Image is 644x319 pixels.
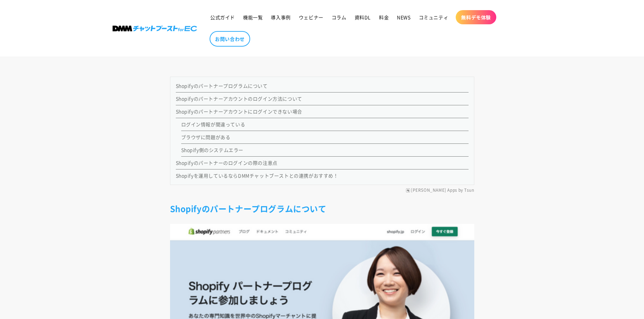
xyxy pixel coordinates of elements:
[113,26,197,31] img: 株式会社DMM Boost
[176,95,302,102] a: Shopifyのパートナーアカウントのログイン方法について
[267,10,294,24] a: 導入事例
[215,36,245,42] span: お問い合わせ
[379,14,389,20] span: 料金
[210,31,250,47] a: お問い合わせ
[406,188,410,192] img: RuffRuff Apps
[181,121,245,128] a: ログイン情報が間違っている
[210,14,235,20] span: 公式ガイド
[458,188,463,193] span: by
[456,10,496,24] a: 無料デモ体験
[170,203,474,214] h2: Shopifyのパートナープログラムについて
[464,188,474,193] a: Tsun
[397,14,410,20] span: NEWS
[271,14,290,20] span: 導入事例
[181,147,244,153] a: Shopify側のシステムエラー
[375,10,393,24] a: 料金
[295,10,328,24] a: ウェビナー
[243,14,263,20] span: 機能一覧
[415,10,453,24] a: コミュニティ
[411,188,457,193] a: [PERSON_NAME] Apps
[332,14,347,20] span: コラム
[206,10,239,24] a: 公式ガイド
[351,10,375,24] a: 資料DL
[239,10,267,24] a: 機能一覧
[355,14,371,20] span: 資料DL
[176,108,302,115] a: Shopifyのパートナーアカウントにログインできない場合
[461,14,491,20] span: 無料デモ体験
[176,172,338,179] a: Shopifyを運用しているならDMMチャットブーストとの連携がおすすめ！
[176,159,278,166] a: Shopifyのパートナーのログインの際の注意点
[181,134,231,140] a: ブラウザに問題がある
[393,10,414,24] a: NEWS
[299,14,324,20] span: ウェビナー
[419,14,449,20] span: コミュニティ
[176,82,268,89] a: Shopifyのパートナープログラムについて
[328,10,351,24] a: コラム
